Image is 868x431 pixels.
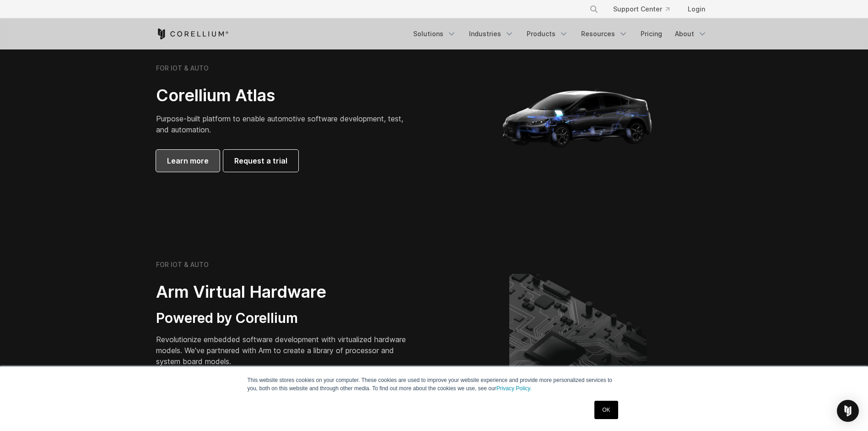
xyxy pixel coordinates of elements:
[521,26,574,42] a: Products
[234,155,287,166] span: Request a trial
[586,1,602,17] button: Search
[578,1,712,17] div: Navigation Menu
[669,26,712,42] a: About
[156,334,412,367] p: Revolutionize embedded software development with virtualized hardware models. We've partnered wit...
[680,1,712,17] a: Login
[223,150,298,172] a: Request a trial
[156,64,209,72] h6: FOR IOT & AUTO
[635,26,668,42] a: Pricing
[496,385,532,392] a: Privacy Policy.
[156,310,412,327] h3: Powered by Corellium
[486,26,669,209] img: Corellium_Hero_Atlas_alt
[594,401,618,419] a: OK
[464,26,519,42] a: Industries
[576,26,633,42] a: Resources
[408,26,462,42] a: Solutions
[167,155,209,166] span: Learn more
[156,261,209,269] h6: FOR IOT & AUTO
[408,26,712,42] div: Navigation Menu
[606,1,677,17] a: Support Center
[248,376,621,393] p: This website stores cookies on your computer. These cookies are used to improve your website expe...
[156,282,412,302] h2: Arm Virtual Hardware
[156,114,403,134] span: Purpose-built platform to enable automotive software development, test, and automation.
[837,400,859,422] div: Open Intercom Messenger
[156,150,220,172] a: Learn more
[156,28,229,39] a: Corellium Home
[509,274,647,411] img: Corellium's ARM Virtual Hardware Platform
[156,85,412,106] h2: Corellium Atlas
